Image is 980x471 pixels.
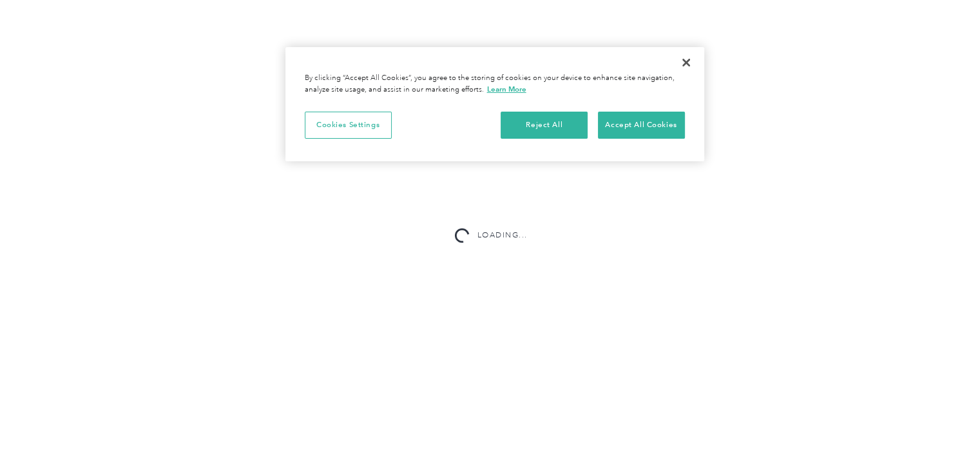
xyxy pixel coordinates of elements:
[285,47,704,161] div: Privacy
[305,73,685,95] div: By clicking “Accept All Cookies”, you agree to the storing of cookies on your device to enhance s...
[477,229,528,242] div: Loading...
[285,47,704,161] div: Cookie banner
[305,112,392,139] button: Cookies Settings
[487,85,526,94] a: More information about your privacy, opens in a new tab
[672,48,700,77] button: Close
[598,112,685,139] button: Accept All Cookies
[501,112,588,139] button: Reject All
